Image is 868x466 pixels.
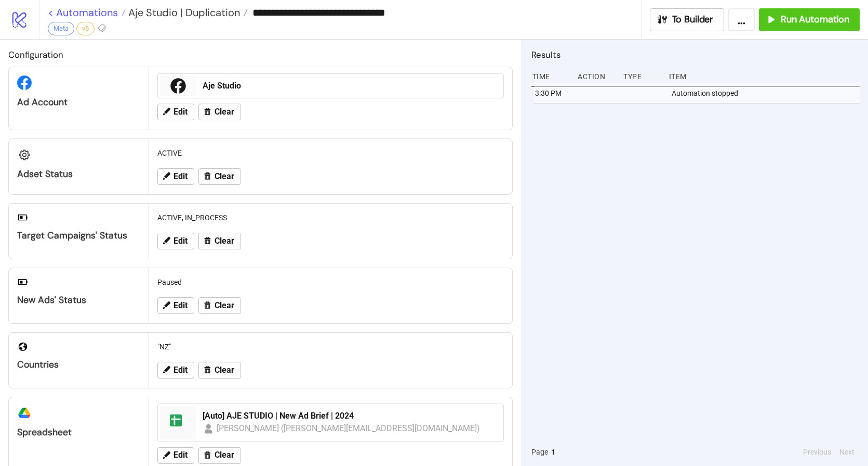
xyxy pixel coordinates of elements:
[8,48,513,61] h2: Configuration
[157,168,194,185] button: Edit
[17,359,140,371] div: Countries
[217,422,480,435] div: [PERSON_NAME] ([PERSON_NAME][EMAIL_ADDRESS][DOMAIN_NAME])
[76,22,95,35] div: v5
[17,96,140,108] div: Ad Account
[531,67,570,86] div: Time
[548,446,558,458] button: 1
[650,8,725,31] button: To Builder
[48,22,74,35] div: Meta
[17,294,140,306] div: New Ads' Status
[672,14,714,26] span: To Builder
[153,143,508,163] div: ACTIVE
[215,172,234,181] span: Clear
[836,446,858,458] button: Next
[668,67,860,86] div: Item
[17,230,140,242] div: Target Campaigns' Status
[215,107,234,117] span: Clear
[157,362,194,379] button: Edit
[157,104,194,120] button: Edit
[531,446,548,458] span: Page
[198,104,241,120] button: Clear
[17,426,140,438] div: Spreadsheet
[153,337,508,357] div: "NZ"
[173,450,188,460] span: Edit
[126,7,248,18] a: Aje Studio | Duplication
[203,80,497,92] div: Aje Studio
[781,14,849,26] span: Run Automation
[800,446,834,458] button: Previous
[203,410,497,422] div: [Auto] AJE STUDIO | New Ad Brief | 2024
[153,208,508,228] div: ACTIVE, IN_PROCESS
[198,297,241,314] button: Clear
[671,83,862,103] div: Automation stopped
[173,366,188,375] span: Edit
[577,67,615,86] div: Action
[531,48,860,61] h2: Results
[215,236,234,246] span: Clear
[157,297,194,314] button: Edit
[759,8,860,31] button: Run Automation
[173,172,188,181] span: Edit
[173,301,188,310] span: Edit
[215,366,234,375] span: Clear
[173,107,188,117] span: Edit
[728,8,755,31] button: ...
[198,233,241,249] button: Clear
[198,362,241,379] button: Clear
[157,233,194,249] button: Edit
[215,450,234,460] span: Clear
[198,168,241,185] button: Clear
[534,83,572,103] div: 3:30 PM
[622,67,661,86] div: Type
[198,447,241,464] button: Clear
[157,447,194,464] button: Edit
[173,236,188,246] span: Edit
[215,301,234,310] span: Clear
[126,6,240,19] span: Aje Studio | Duplication
[48,7,126,18] a: < Automations
[153,272,508,292] div: Paused
[17,168,140,180] div: Adset Status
